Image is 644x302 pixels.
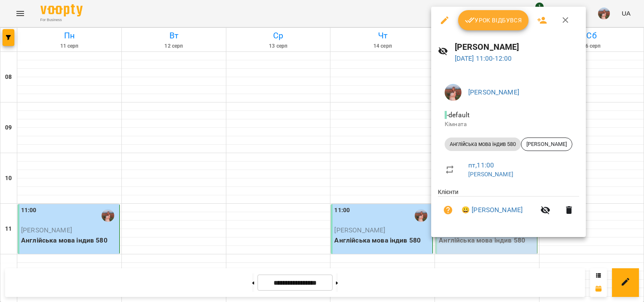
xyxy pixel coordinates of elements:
[521,140,572,148] span: [PERSON_NAME]
[458,10,529,30] button: Урок відбувся
[445,140,521,148] span: Англійська мова індив 580
[445,120,572,129] p: Кімната
[468,171,513,178] a: [PERSON_NAME]
[465,15,522,25] span: Урок відбувся
[438,188,579,227] ul: Клієнти
[445,84,462,101] img: 048db166075239a293953ae74408eb65.jpg
[455,54,512,62] a: [DATE] 11:00-12:00
[468,161,494,169] a: пт , 11:00
[455,40,579,54] h6: [PERSON_NAME]
[438,200,458,220] button: Візит ще не сплачено. Додати оплату?
[445,111,471,119] span: - default
[462,205,523,215] a: 😀 [PERSON_NAME]
[521,138,572,151] div: [PERSON_NAME]
[468,88,519,96] a: [PERSON_NAME]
